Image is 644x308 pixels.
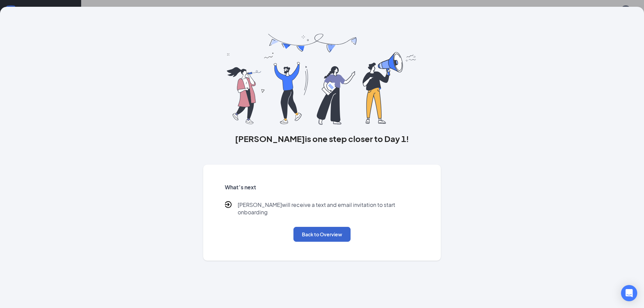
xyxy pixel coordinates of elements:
div: Open Intercom Messenger [621,285,637,301]
h5: What’s next [225,184,420,191]
img: you are all set [227,34,417,125]
p: [PERSON_NAME] will receive a text and email invitation to start onboarding [238,201,420,216]
h3: [PERSON_NAME] is one step closer to Day 1! [203,133,441,144]
button: Back to Overview [293,227,351,242]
